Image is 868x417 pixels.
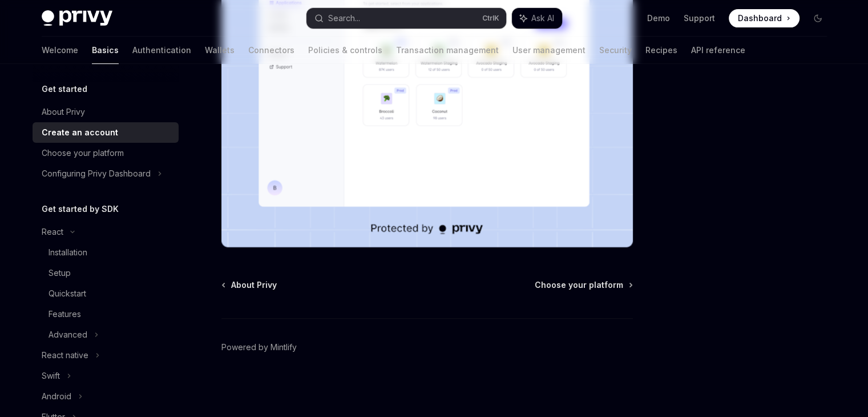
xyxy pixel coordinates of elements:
a: Quickstart [33,283,179,304]
div: Quickstart [49,287,86,300]
div: React [42,225,63,239]
div: Installation [49,246,87,259]
a: Dashboard [729,9,800,27]
div: Android [42,390,71,403]
a: About Privy [223,279,277,291]
a: Recipes [645,37,677,64]
a: Transaction management [396,37,499,64]
div: Choose your platform [42,146,124,160]
button: Toggle dark mode [809,9,827,27]
div: Configuring Privy Dashboard [42,167,151,181]
h5: Get started by SDK [42,202,119,216]
div: React native [42,348,88,362]
a: Choose your platform [535,279,632,291]
div: Advanced [49,328,87,342]
a: API reference [691,37,745,64]
a: Features [33,304,179,324]
span: Choose your platform [535,279,623,291]
img: dark logo [42,10,112,26]
button: Ask AI [512,8,562,29]
button: Search...CtrlK [306,8,506,29]
a: Basics [92,37,119,64]
div: Swift [42,369,60,383]
a: About Privy [33,102,179,122]
a: Policies & controls [308,37,382,64]
a: Setup [33,263,179,283]
a: Create an account [33,122,179,143]
a: Demo [647,13,670,24]
div: About Privy [42,105,85,119]
a: Choose your platform [33,143,179,163]
a: Powered by Mintlify [221,342,297,353]
a: Support [684,13,715,24]
a: Security [599,37,632,64]
div: Setup [49,266,71,280]
div: Features [49,307,81,321]
span: Ask AI [531,13,554,24]
a: Welcome [42,37,78,64]
span: About Privy [231,279,277,291]
div: Create an account [42,126,118,139]
span: Ctrl K [482,14,499,23]
h5: Get started [42,82,87,96]
div: Search... [328,11,360,25]
a: Authentication [132,37,191,64]
a: Wallets [205,37,235,64]
a: User management [512,37,586,64]
a: Connectors [248,37,294,64]
span: Dashboard [738,13,782,24]
a: Installation [33,242,179,263]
